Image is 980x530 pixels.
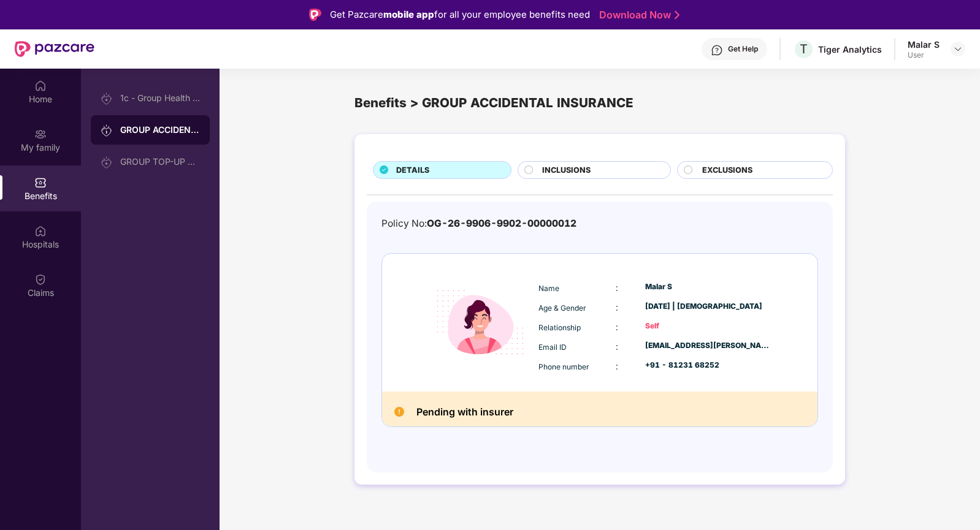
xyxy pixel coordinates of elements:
span: Relationship [538,323,581,332]
div: User [908,50,940,60]
img: svg+xml;base64,PHN2ZyBpZD0iQ2xhaW0iIHhtbG5zPSJodHRwOi8vd3d3LnczLm9yZy8yMDAwL3N2ZyIgd2lkdGg9IjIwIi... [34,273,47,286]
div: Malar S [645,281,771,293]
span: Age & Gender [538,303,586,312]
div: Tiger Analytics [818,44,882,55]
span: : [616,282,618,293]
h2: Pending with insurer [416,404,513,420]
div: Benefits > GROUP ACCIDENTAL INSURANCE [354,93,845,113]
span: Phone number [538,362,589,371]
div: Malar S [908,39,940,50]
span: : [616,361,618,371]
strong: mobile app [383,9,434,20]
img: svg+xml;base64,PHN2ZyBpZD0iQmVuZWZpdHMiIHhtbG5zPSJodHRwOi8vd3d3LnczLm9yZy8yMDAwL3N2ZyIgd2lkdGg9Ij... [34,176,47,189]
span: EXCLUSIONS [702,164,752,176]
img: Stroke [675,9,679,21]
div: Self [645,320,771,332]
span: Email ID [538,343,567,352]
div: 1c - Group Health Insurance [120,93,200,103]
div: [DATE] | [DEMOGRAPHIC_DATA] [645,301,771,312]
span: T [800,42,808,56]
span: : [616,302,618,312]
img: svg+xml;base64,PHN2ZyB3aWR0aD0iMjAiIGhlaWdodD0iMjAiIHZpZXdCb3g9IjAgMCAyMCAyMCIgZmlsbD0ibm9uZSIgeG... [101,156,113,168]
span: Name [538,284,559,293]
img: svg+xml;base64,PHN2ZyBpZD0iSG9tZSIgeG1sbnM9Imh0dHA6Ly93d3cudzMub3JnLzIwMDAvc3ZnIiB3aWR0aD0iMjAiIG... [34,80,47,92]
img: New Pazcare Logo [15,41,94,57]
span: DETAILS [396,164,429,176]
img: svg+xml;base64,PHN2ZyB3aWR0aD0iMjAiIGhlaWdodD0iMjAiIHZpZXdCb3g9IjAgMCAyMCAyMCIgZmlsbD0ibm9uZSIgeG... [34,128,47,140]
div: Policy No: [381,216,576,232]
div: Get Pazcare for all your employee benefits need [330,7,590,22]
div: GROUP ACCIDENTAL INSURANCE [120,124,200,136]
div: +91 - 81231 68252 [645,360,771,371]
img: icon [425,267,535,377]
img: Logo [309,9,321,21]
div: [EMAIL_ADDRESS][PERSON_NAME][DOMAIN_NAME] [645,340,771,352]
img: svg+xml;base64,PHN2ZyB3aWR0aD0iMjAiIGhlaWdodD0iMjAiIHZpZXdCb3g9IjAgMCAyMCAyMCIgZmlsbD0ibm9uZSIgeG... [101,124,113,137]
span: OG-26-9906-9902-00000012 [427,218,576,229]
img: svg+xml;base64,PHN2ZyBpZD0iRHJvcGRvd24tMzJ4MzIiIHhtbG5zPSJodHRwOi8vd3d3LnczLm9yZy8yMDAwL3N2ZyIgd2... [953,44,963,54]
img: svg+xml;base64,PHN2ZyBpZD0iSGVscC0zMngzMiIgeG1sbnM9Imh0dHA6Ly93d3cudzMub3JnLzIwMDAvc3ZnIiB3aWR0aD... [711,44,723,56]
span: INCLUSIONS [542,164,591,176]
div: GROUP TOP-UP POLICY [120,157,200,167]
img: svg+xml;base64,PHN2ZyB3aWR0aD0iMjAiIGhlaWdodD0iMjAiIHZpZXdCb3g9IjAgMCAyMCAyMCIgZmlsbD0ibm9uZSIgeG... [101,93,113,105]
span: : [616,322,618,332]
a: Download Now [599,9,676,21]
div: Get Help [728,44,758,54]
img: svg+xml;base64,PHN2ZyBpZD0iSG9zcGl0YWxzIiB4bWxucz0iaHR0cDovL3d3dy53My5vcmcvMjAwMC9zdmciIHdpZHRoPS... [34,225,47,237]
img: Pending [394,407,404,417]
span: : [616,341,618,352]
